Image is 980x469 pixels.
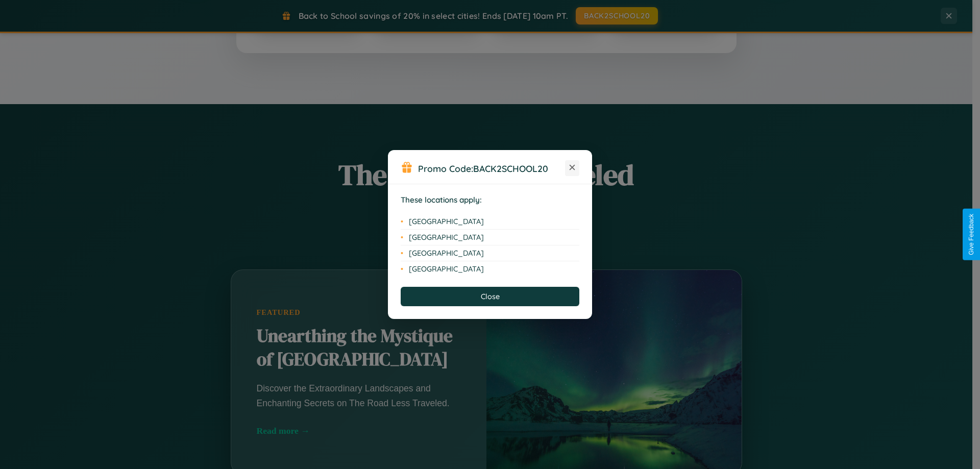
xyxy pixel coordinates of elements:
li: [GEOGRAPHIC_DATA] [401,245,579,261]
li: [GEOGRAPHIC_DATA] [401,214,579,230]
strong: These locations apply: [401,195,482,205]
li: [GEOGRAPHIC_DATA] [401,230,579,245]
button: Close [401,287,579,306]
h3: Promo Code: [418,163,565,174]
li: [GEOGRAPHIC_DATA] [401,261,579,277]
b: BACK2SCHOOL20 [473,163,548,174]
div: Give Feedback [968,214,975,255]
